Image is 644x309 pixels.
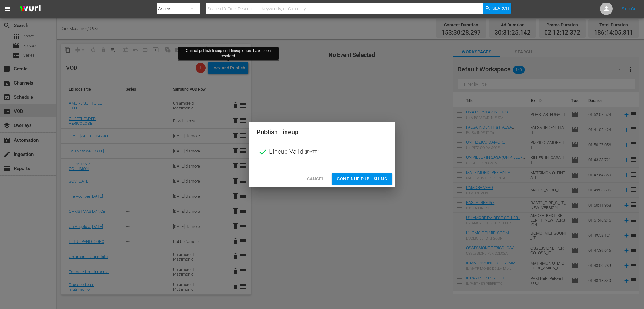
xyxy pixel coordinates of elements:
span: menu [4,5,11,13]
span: Cancel [307,175,324,183]
div: Lineup Valid [249,142,395,161]
span: Continue Publishing [337,175,387,183]
span: Search [492,3,509,14]
button: Continue Publishing [332,173,392,185]
button: Cancel [302,173,329,185]
div: Cannot publish lineup until lineup errors have been resolved. [180,48,276,59]
h2: Publish Lineup [257,127,387,137]
img: ans4CAIJ8jUAAAAAAAAAAAAAAAAAAAAAAAAgQb4GAAAAAAAAAAAAAAAAAAAAAAAAJMjXAAAAAAAAAAAAAAAAAAAAAAAAgAT5G... [15,2,45,16]
a: Sign Out [622,6,638,11]
span: ( [DATE] ) [305,147,320,157]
